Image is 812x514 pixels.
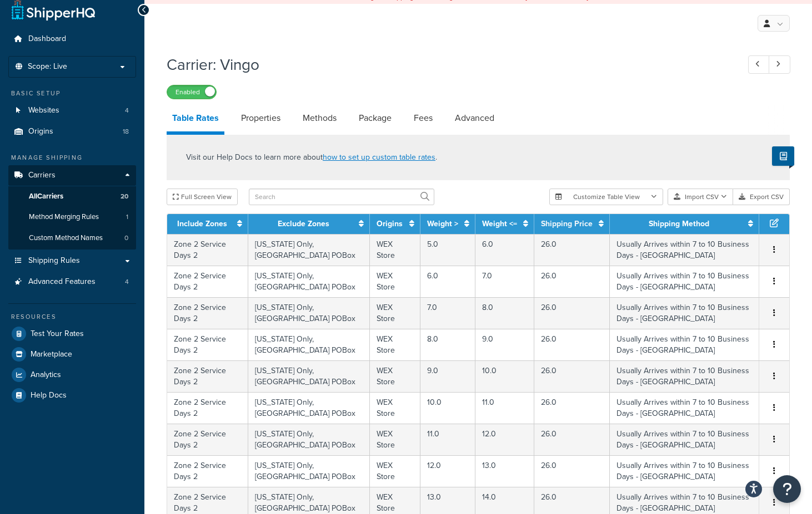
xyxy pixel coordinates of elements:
td: WEX Store [370,392,420,424]
div: Manage Shipping [8,153,136,162]
label: Enabled [167,85,216,99]
td: Zone 2 Service Days 2 [167,234,248,266]
td: Usually Arrives within 7 to 10 Business Days - [GEOGRAPHIC_DATA] [610,297,759,329]
a: Websites4 [8,100,136,121]
a: how to set up custom table rates [323,151,435,163]
a: Marketplace [8,344,136,364]
td: [US_STATE] Only, [GEOGRAPHIC_DATA] POBox [248,392,370,424]
a: AllCarriers20 [8,186,136,207]
td: [US_STATE] Only, [GEOGRAPHIC_DATA] POBox [248,424,370,455]
a: Shipping Rules [8,251,136,271]
a: Origins18 [8,121,136,142]
a: Analytics [8,365,136,385]
td: 13.0 [475,455,534,487]
td: 7.0 [420,297,475,329]
td: Usually Arrives within 7 to 10 Business Days - [GEOGRAPHIC_DATA] [610,234,759,266]
a: Weight > [427,218,458,230]
td: Usually Arrives within 7 to 10 Business Days - [GEOGRAPHIC_DATA] [610,455,759,487]
td: WEX Store [370,424,420,455]
button: Full Screen View [167,189,238,205]
a: Origins [377,218,403,230]
td: 7.0 [475,266,534,297]
a: Shipping Method [649,218,709,230]
button: Show Help Docs [772,146,794,166]
a: Dashboard [8,29,136,49]
span: Carriers [28,171,56,180]
div: Basic Setup [8,89,136,98]
a: Table Rates [167,105,224,135]
span: Scope: Live [28,62,67,72]
td: Zone 2 Service Days 2 [167,360,248,392]
span: Websites [28,106,59,115]
span: Test Your Rates [31,329,84,339]
li: Carriers [8,165,136,250]
a: Custom Method Names0 [8,228,136,248]
td: [US_STATE] Only, [GEOGRAPHIC_DATA] POBox [248,455,370,487]
span: Shipping Rules [28,256,80,266]
td: 26.0 [534,297,610,329]
a: Previous Record [748,55,770,74]
td: 6.0 [420,266,475,297]
span: Marketplace [31,350,72,359]
td: Zone 2 Service Days 2 [167,455,248,487]
li: Origins [8,121,136,142]
td: 10.0 [475,360,534,392]
span: 1 [126,212,128,222]
td: 26.0 [534,455,610,487]
td: Usually Arrives within 7 to 10 Business Days - [GEOGRAPHIC_DATA] [610,424,759,455]
span: 4 [125,106,129,115]
span: Dashboard [28,34,66,44]
a: Shipping Price [541,218,593,230]
input: Search [249,189,434,205]
span: All Carriers [29,192,63,201]
button: Export CSV [733,189,790,205]
td: Zone 2 Service Days 2 [167,266,248,297]
td: [US_STATE] Only, [GEOGRAPHIC_DATA] POBox [248,297,370,329]
td: WEX Store [370,266,420,297]
li: Advanced Features [8,272,136,292]
td: [US_STATE] Only, [GEOGRAPHIC_DATA] POBox [248,234,370,266]
td: 12.0 [475,424,534,455]
a: Carriers [8,165,136,186]
td: 26.0 [534,329,610,360]
td: 8.0 [420,329,475,360]
td: 11.0 [475,392,534,424]
span: Advanced Features [28,277,96,287]
td: WEX Store [370,360,420,392]
a: Help Docs [8,385,136,405]
td: WEX Store [370,234,420,266]
td: WEX Store [370,297,420,329]
td: Usually Arrives within 7 to 10 Business Days - [GEOGRAPHIC_DATA] [610,360,759,392]
span: 20 [121,192,128,201]
a: Exclude Zones [278,218,329,230]
td: Zone 2 Service Days 2 [167,297,248,329]
li: Method Merging Rules [8,207,136,227]
span: Analytics [31,370,61,380]
td: 12.0 [420,455,475,487]
a: Package [353,105,397,131]
span: Origins [28,127,53,136]
td: 11.0 [420,424,475,455]
p: Visit our Help Docs to learn more about . [186,151,437,164]
a: Methods [297,105,342,131]
span: Method Merging Rules [29,212,99,222]
td: 26.0 [534,424,610,455]
span: Help Docs [31,391,67,400]
a: Advanced [449,105,500,131]
td: 8.0 [475,297,534,329]
span: Custom Method Names [29,233,103,243]
td: [US_STATE] Only, [GEOGRAPHIC_DATA] POBox [248,360,370,392]
td: 26.0 [534,234,610,266]
td: 9.0 [475,329,534,360]
span: 0 [124,233,128,243]
td: Usually Arrives within 7 to 10 Business Days - [GEOGRAPHIC_DATA] [610,392,759,424]
a: Next Record [769,55,790,74]
a: Fees [408,105,438,131]
td: WEX Store [370,455,420,487]
div: Resources [8,312,136,322]
a: Test Your Rates [8,324,136,344]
